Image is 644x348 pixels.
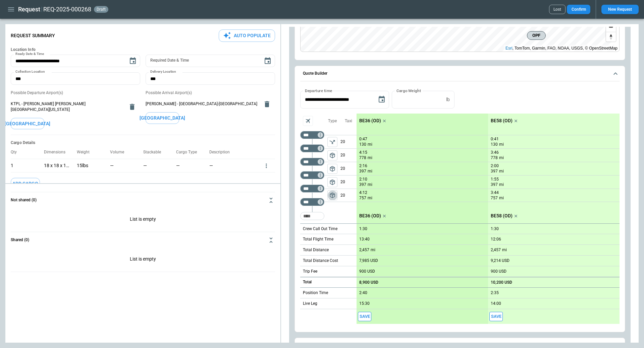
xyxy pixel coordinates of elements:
[499,155,504,161] p: mi
[491,137,499,142] p: 0:41
[11,47,275,52] h6: Location Info
[219,29,275,42] button: Auto Populate
[359,290,367,295] p: 2:40
[340,149,357,162] p: 20
[375,93,388,106] button: Choose date, selected date is Sep 4, 2025
[11,198,37,202] h6: Not shared (0)
[303,258,338,264] p: Total Distance Cost
[357,114,620,324] div: scrollable content
[209,150,235,155] p: Description
[327,177,337,187] button: left aligned
[505,45,618,52] div: , TomTom, Garmin, FAO, NOAA, USGS, © OpenStreetMap
[491,163,499,168] p: 2:00
[303,269,317,274] p: Trip Fee
[11,238,29,242] h6: Shared (0)
[499,142,504,147] p: mi
[44,159,77,172] div: 18 x 18 x 12in
[505,46,513,51] a: Esri
[359,177,367,182] p: 2:10
[491,226,499,231] p: 1:30
[491,168,498,174] p: 397
[303,301,317,306] p: Live Leg
[489,312,503,322] button: Save
[11,208,275,232] div: Not shared (0)
[15,69,45,74] label: Collection Location
[491,155,498,161] p: 778
[146,90,275,96] p: Possible Arrival Airport(s)
[150,69,176,74] label: Delivery Location
[329,152,336,159] span: package_2
[327,190,337,200] button: left aligned
[305,88,332,93] label: Departure time
[358,312,371,322] span: Save this aircraft quote and copy details to clipboard
[340,176,357,189] p: 20
[303,226,337,232] p: Crew Call Out Time
[359,190,367,195] p: 4:12
[491,190,499,195] p: 3:44
[11,248,275,272] p: List is empty
[340,189,357,202] p: 20
[359,258,378,263] p: 7,985 USD
[359,226,367,231] p: 1:30
[146,101,259,107] span: [PERSON_NAME] - [GEOGRAPHIC_DATA]-[GEOGRAPHIC_DATA]
[491,182,498,188] p: 397
[359,248,369,253] p: 2,457
[491,142,498,147] p: 130
[358,312,371,322] button: Save
[303,290,328,296] p: Position Time
[44,150,71,155] p: Dimensions
[359,142,366,147] p: 130
[11,90,140,96] p: Possible Departure Airport(s)
[359,150,367,155] p: 4:15
[146,112,179,124] button: [GEOGRAPHIC_DATA]
[491,213,513,219] p: BE58 (OD)
[11,118,44,130] button: [GEOGRAPHIC_DATA]
[300,144,324,152] div: Too short
[18,5,40,13] h1: Request
[43,5,91,13] h2: REQ-2025-000268
[491,177,499,182] p: 1:55
[125,100,139,114] button: delete
[44,163,72,168] p: 18 x 18 x 12in
[110,163,114,168] p: —
[300,171,324,179] div: Too short
[77,150,95,155] p: Weight
[300,66,620,81] button: Quote Builder
[359,213,381,219] p: BE36 (OD)
[303,71,327,76] h6: Quote Builder
[11,232,275,248] button: Shared (0)
[345,118,352,124] p: Taxi
[359,237,370,242] p: 13:40
[329,192,336,199] span: package_2
[329,165,336,172] span: package_2
[601,5,639,14] button: New Request
[606,22,616,32] button: Zoom out
[327,190,337,200] span: Type of sector
[327,164,337,174] button: left aligned
[300,212,324,220] div: Too short
[176,150,202,155] p: Cargo Type
[303,247,329,253] p: Total Distance
[368,195,372,201] p: mi
[368,168,372,174] p: mi
[368,142,372,147] p: mi
[359,168,366,174] p: 397
[359,118,381,124] p: BE36 (OD)
[11,178,40,190] button: Add Cargo
[300,198,324,206] div: Too short
[11,101,124,113] span: KTPL - [PERSON_NAME] [PERSON_NAME] [GEOGRAPHIC_DATA][US_STATE]
[260,97,274,111] button: delete
[491,248,501,253] p: 2,457
[300,131,324,139] div: Too short
[359,269,375,274] p: 900 USD
[300,158,324,166] div: Too short
[491,195,498,201] p: 757
[340,135,357,148] p: 20
[143,150,166,155] p: Stackable
[491,237,501,242] p: 12:06
[11,192,275,208] button: Not shared (0)
[446,97,450,102] p: lb
[327,137,337,147] span: Type of sector
[359,280,378,285] p: 8,900 USD
[261,54,274,68] button: Choose date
